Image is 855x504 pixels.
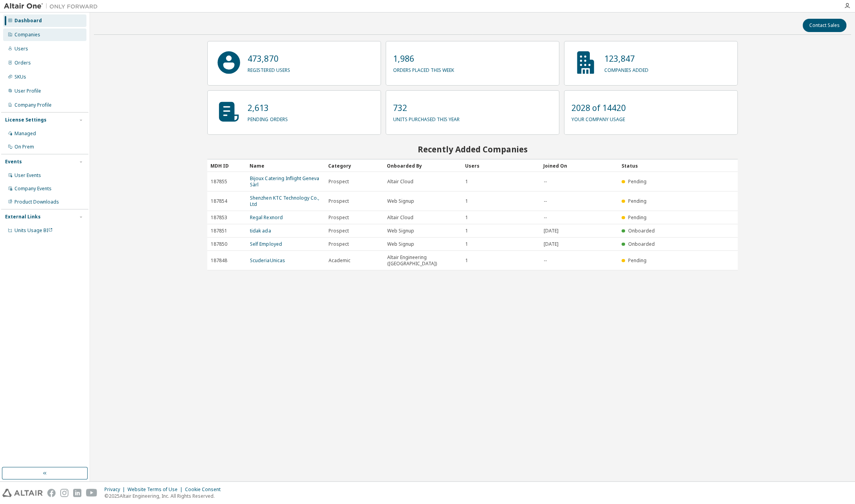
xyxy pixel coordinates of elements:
[328,241,348,247] span: Prospect
[803,19,846,32] button: Contact Sales
[387,228,414,234] span: Web Signup
[248,64,290,73] p: registered users
[248,53,290,64] p: 473,870
[393,114,460,123] p: units purchased this year
[2,489,43,497] img: altair_logo.svg
[211,198,227,204] span: 187854
[328,228,348,234] span: Prospect
[543,214,546,221] span: --
[250,159,322,172] div: Name
[60,489,68,497] img: instagram.svg
[4,2,102,10] img: Altair One
[543,159,615,172] div: Joined On
[250,241,282,247] a: Self Employed
[14,18,42,24] div: Dashboard
[211,214,227,221] span: 187853
[465,159,537,172] div: Users
[250,227,271,234] a: tidak ada
[628,227,655,234] span: Onboarded
[543,198,546,204] span: --
[465,214,468,221] span: 1
[386,159,458,172] div: Onboarded By
[465,179,468,185] span: 1
[571,114,626,123] p: your company usage
[387,198,414,204] span: Web Signup
[328,214,348,221] span: Prospect
[14,199,59,205] div: Product Downloads
[14,172,41,179] div: User Events
[14,32,40,38] div: Companies
[250,195,319,207] a: Shenzhen KTC Technology Co., Ltd
[328,159,380,172] div: Category
[628,178,647,185] span: Pending
[104,486,128,493] div: Privacy
[128,486,185,493] div: Website Terms of Use
[5,214,41,220] div: External Links
[465,228,468,234] span: 1
[248,114,287,123] p: pending orders
[14,74,26,80] div: SKUs
[250,214,282,221] a: Regal Rexnord
[5,159,22,165] div: Events
[621,159,690,172] div: Status
[207,144,737,154] h2: Recently Added Companies
[14,102,52,108] div: Company Profile
[328,257,350,264] span: Academic
[250,175,319,188] a: Bijoux Catering Inflight Geneva Sàrl
[328,198,348,204] span: Prospect
[14,60,31,66] div: Orders
[387,214,413,221] span: Altair Cloud
[210,159,243,172] div: MDH ID
[47,489,56,497] img: facebook.svg
[211,257,227,264] span: 187848
[14,227,53,234] span: Units Usage BI
[628,257,647,264] span: Pending
[328,179,348,185] span: Prospect
[628,198,647,204] span: Pending
[86,489,97,497] img: youtube.svg
[387,179,413,185] span: Altair Cloud
[543,257,546,264] span: --
[211,241,227,247] span: 187850
[14,88,41,94] div: User Profile
[393,102,460,114] p: 732
[571,102,626,114] p: 2028 of 14420
[14,144,34,150] div: On Prem
[211,179,227,185] span: 187855
[604,64,648,73] p: companies added
[250,257,285,264] a: ScuderiaUnicas
[14,46,28,52] div: Users
[543,241,558,247] span: [DATE]
[543,228,558,234] span: [DATE]
[387,254,458,267] span: Altair Engineering ([GEOGRAPHIC_DATA])
[185,486,225,493] div: Cookie Consent
[628,214,647,221] span: Pending
[465,241,468,247] span: 1
[393,53,454,64] p: 1,986
[628,241,655,247] span: Onboarded
[5,117,47,123] div: License Settings
[604,53,648,64] p: 123,847
[73,489,81,497] img: linkedin.svg
[387,241,414,247] span: Web Signup
[14,186,52,192] div: Company Events
[248,102,287,114] p: 2,613
[465,198,468,204] span: 1
[393,64,454,73] p: orders placed this week
[211,228,227,234] span: 187851
[104,493,225,499] p: © 2025 Altair Engineering, Inc. All Rights Reserved.
[465,257,468,264] span: 1
[14,130,36,137] div: Managed
[543,179,546,185] span: --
